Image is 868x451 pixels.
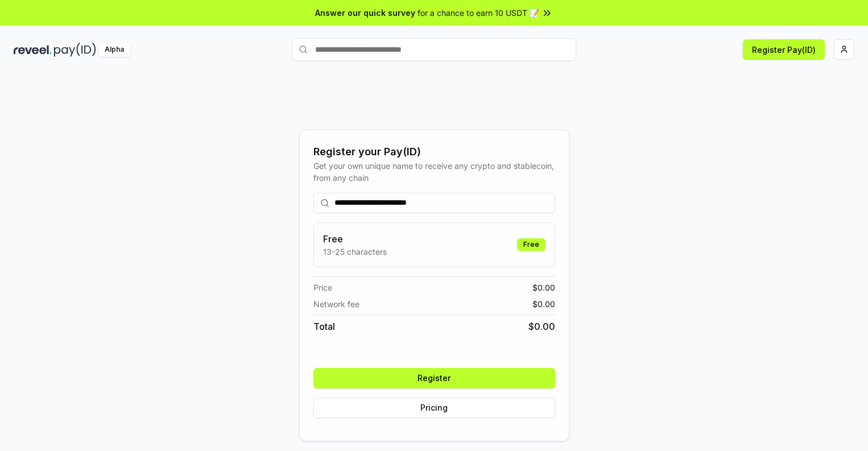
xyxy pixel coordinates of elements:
[528,320,555,333] span: $ 0.00
[313,368,555,388] button: Register
[98,43,130,57] div: Alpha
[532,298,555,310] span: $ 0.00
[532,282,555,293] span: $ 0.00
[313,298,359,310] span: Network fee
[418,7,539,19] span: for a chance to earn 10 USDT 📝
[313,398,555,418] button: Pricing
[14,43,52,57] img: reveel_dark
[54,43,96,57] img: pay_id
[313,144,555,160] div: Register your Pay(ID)
[313,320,335,333] span: Total
[517,238,545,251] div: Free
[315,7,415,19] span: Answer our quick survey
[323,232,387,246] h3: Free
[313,282,332,293] span: Price
[313,160,555,184] div: Get your own unique name to receive any crypto and stablecoin, from any chain
[743,39,825,60] button: Register Pay(ID)
[323,246,387,258] p: 13-25 characters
